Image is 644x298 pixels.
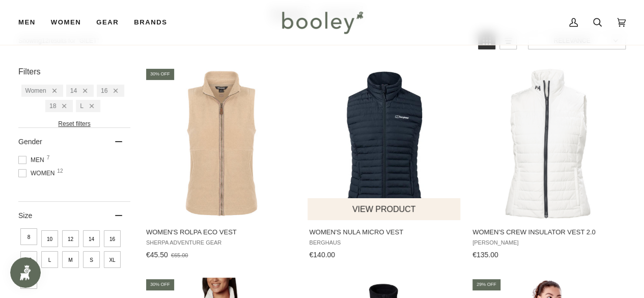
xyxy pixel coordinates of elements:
span: Women's Crew Insulator Vest 2.0 [472,228,623,237]
span: Women [18,169,58,178]
span: Men [18,155,47,165]
div: 30% off [146,279,174,290]
img: Sherpa Adventure Gear Women's Rolpa Eco Vest Bardiya Sand - Booley Galway [145,67,298,220]
span: Women's Nula Micro Vest [309,228,459,237]
span: Berghaus [309,239,459,246]
span: 14 [70,87,77,94]
button: View product [307,198,460,220]
a: View list mode [499,32,517,49]
a: Women's Nula Micro Vest [307,67,461,263]
div: Remove filter: Women [46,87,57,94]
span: Women's Rolpa Eco Vest [146,228,296,237]
img: Helly Hansen Women's Crew Insulator Vest 2.0 White - Booley Galway [471,67,624,220]
span: Size: 18 [20,251,37,268]
span: Reset filters [58,120,90,127]
span: 7 [47,155,50,160]
iframe: Button to open loyalty program pop-up [10,257,41,288]
img: Booley [277,8,367,37]
span: Brands [134,17,167,28]
span: Size: 12 [62,230,79,247]
span: €65.00 [171,252,188,258]
span: €140.00 [309,251,335,259]
div: Remove filter: L [83,102,94,110]
span: Size [18,211,32,220]
span: Women [51,17,81,28]
span: Size: XL [104,251,121,268]
li: Reset filters [18,120,130,127]
span: Size: M [62,251,79,268]
div: Remove filter: 14 [77,87,87,94]
div: 30% off [146,69,174,79]
span: Women [25,87,46,94]
span: Size: L [41,251,58,268]
div: 29% off [472,279,500,290]
span: Size: 10 [41,230,58,247]
span: 12 [57,169,63,174]
a: View grid mode [478,32,495,49]
div: Remove filter: 18 [56,102,66,110]
a: Sort options [528,32,626,49]
span: Size: 14 [83,230,100,247]
span: Filters [18,67,41,76]
img: Berghaus Women's Nula Micro Vest Black / Black - Booley Galway [308,67,461,220]
span: [PERSON_NAME] [472,239,623,246]
span: L [80,102,83,110]
span: Gear [96,17,119,28]
span: Men [18,17,36,28]
span: €45.50 [146,251,168,259]
span: 18 [49,102,56,110]
span: Gender [18,138,42,146]
span: Size: S [83,251,100,268]
span: Size: XS [20,272,37,289]
a: Women's Rolpa Eco Vest [145,67,298,263]
span: Size: 16 [104,230,121,247]
span: Sherpa Adventure Gear [146,239,296,246]
span: Size: 8 [20,228,37,245]
div: Remove filter: 16 [107,87,118,94]
span: 16 [101,87,107,94]
a: Women's Crew Insulator Vest 2.0 [471,67,624,263]
span: €135.00 [472,251,498,259]
div: Showing results for " " [18,32,470,49]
